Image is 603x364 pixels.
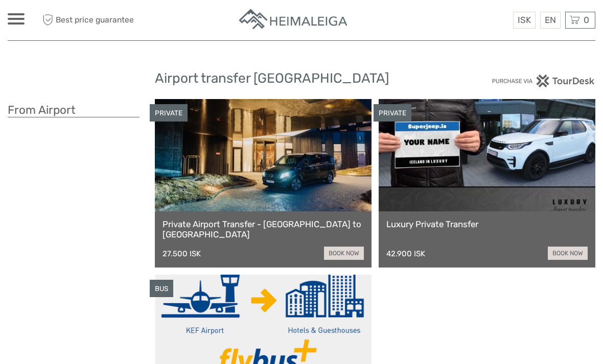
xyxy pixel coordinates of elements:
[324,247,364,260] a: book now
[40,12,155,29] span: Best price guarantee
[540,12,561,29] div: EN
[150,104,188,122] div: PRIVATE
[374,104,411,122] div: PRIVATE
[150,280,173,298] div: BUS
[163,219,364,240] a: Private Airport Transfer - [GEOGRAPHIC_DATA] to [GEOGRAPHIC_DATA]
[492,75,595,87] img: PurchaseViaTourDesk.png
[238,8,350,33] img: Apartments in Reykjavik
[8,103,140,117] h3: From Airport
[386,249,425,258] div: 42.900 ISK
[548,247,588,260] a: book now
[518,15,531,25] span: ISK
[163,249,201,258] div: 27.500 ISK
[155,70,449,87] h2: Airport transfer [GEOGRAPHIC_DATA]
[582,15,591,25] span: 0
[386,219,588,229] a: Luxury Private Transfer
